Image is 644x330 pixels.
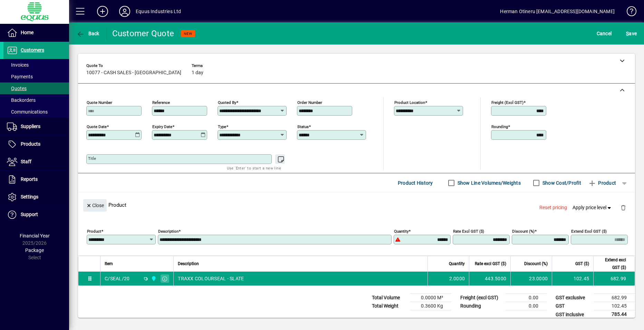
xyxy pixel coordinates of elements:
mat-label: Freight (excl GST) [491,100,523,105]
div: Equus Industries Ltd [136,6,181,17]
span: 1 day [192,70,203,76]
span: Description [178,260,199,268]
div: Herman Otineru [EMAIL_ADDRESS][DOMAIN_NAME] [500,6,615,17]
mat-label: Order number [297,100,322,105]
app-page-header-button: Delete [615,204,632,211]
span: Reports [21,176,38,182]
button: Back [75,27,101,40]
mat-label: Extend excl GST ($) [571,229,607,234]
mat-label: Rounding [491,124,508,129]
span: Discount (%) [524,260,548,268]
span: GST ($) [575,260,589,268]
td: 102.45 [594,302,635,310]
mat-label: Reference [152,100,170,105]
a: Support [3,206,69,223]
a: Backorders [3,94,69,106]
span: Products [21,141,40,147]
label: Show Cost/Profit [541,179,581,186]
a: Suppliers [3,118,69,135]
span: Settings [21,194,38,200]
span: Apply price level [573,204,613,211]
button: Reset pricing [537,202,570,214]
a: Home [3,24,69,41]
button: Cancel [595,27,614,40]
td: GST inclusive [552,310,594,319]
div: Product [78,192,635,217]
span: Quantity [449,260,465,268]
mat-label: Quote date [87,124,107,129]
span: Backorders [7,97,36,103]
mat-label: Expiry date [152,124,172,129]
span: 2.0000 [449,275,465,282]
mat-label: Type [218,124,226,129]
a: Settings [3,188,69,206]
button: Product [585,177,619,189]
td: 102.45 [552,272,593,285]
mat-hint: Use 'Enter' to start a new line [227,164,281,172]
td: 0.0000 M³ [410,294,451,302]
button: Delete [615,199,632,216]
span: Close [86,200,104,211]
button: Save [624,27,638,40]
mat-label: Product [87,229,101,234]
td: GST [552,302,594,310]
span: Home [21,30,33,35]
button: Profile [114,5,136,18]
span: Product [588,177,616,188]
span: Payments [7,74,33,79]
span: Support [21,212,38,217]
span: Item [105,260,113,268]
span: Package [25,247,44,253]
span: Financial Year [20,233,50,239]
td: Total Weight [368,302,410,310]
label: Show Line Volumes/Weights [456,179,521,186]
mat-label: Quote number [87,100,112,105]
span: Back [76,31,99,36]
span: Staff [21,159,31,164]
span: Suppliers [21,124,40,129]
span: Rate excl GST ($) [475,260,506,268]
mat-label: Quoted by [218,100,236,105]
a: Knowledge Base [622,1,635,24]
a: Products [3,136,69,153]
td: GST exclusive [552,294,594,302]
span: 10077 - CASH SALES - [GEOGRAPHIC_DATA] [86,70,181,76]
a: Quotes [3,82,69,94]
mat-label: Status [297,124,309,129]
span: NEW [184,31,192,36]
span: Extend excl GST ($) [598,256,626,271]
span: Product History [398,177,433,188]
span: TRAXX COLOURSEAL - SLATE [178,275,244,282]
span: S [626,31,629,36]
td: 682.99 [593,272,635,285]
span: 3C CENTRAL [149,275,157,282]
a: Communications [3,106,69,118]
td: Rounding [457,302,505,310]
div: C/SEAL/20 [105,275,129,282]
mat-label: Rate excl GST ($) [453,229,484,234]
mat-label: Discount (%) [512,229,535,234]
app-page-header-button: Close [81,202,108,208]
td: Total Volume [368,294,410,302]
td: 23.0000 [510,272,552,285]
app-page-header-button: Back [69,27,107,40]
span: ave [626,28,637,39]
td: 682.99 [594,294,635,302]
button: Close [83,199,107,212]
a: Invoices [3,59,69,71]
button: Product History [395,177,436,189]
mat-label: Title [88,156,96,161]
td: Freight (excl GST) [457,294,505,302]
span: Communications [7,109,48,115]
button: Add [92,5,114,18]
a: Reports [3,171,69,188]
td: 0.00 [505,302,547,310]
span: Cancel [597,28,612,39]
span: Invoices [7,62,29,68]
button: Apply price level [570,202,615,214]
td: 785.44 [594,310,635,319]
mat-label: Product location [394,100,425,105]
span: Quotes [7,86,27,91]
span: Customers [21,47,44,53]
td: 0.00 [505,294,547,302]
